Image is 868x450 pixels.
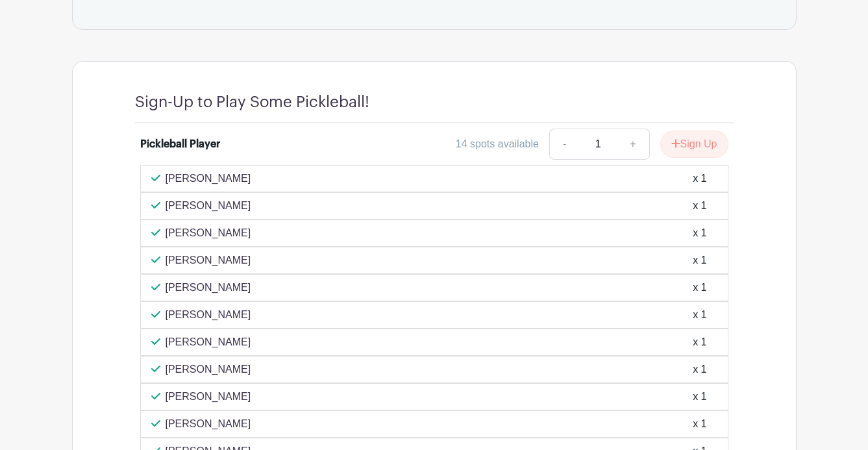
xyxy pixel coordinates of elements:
div: x 1 [693,362,706,377]
div: x 1 [693,280,706,295]
div: x 1 [693,389,706,405]
p: [PERSON_NAME] [166,307,251,323]
div: x 1 [693,307,706,323]
div: x 1 [693,225,706,241]
div: 14 spots available [456,136,539,152]
button: Sign Up [660,131,728,158]
div: x 1 [693,334,706,350]
p: [PERSON_NAME] [166,334,251,350]
p: [PERSON_NAME] [166,225,251,241]
p: [PERSON_NAME] [166,198,251,214]
p: [PERSON_NAME] [166,253,251,268]
div: x 1 [693,198,706,214]
div: x 1 [693,171,706,186]
p: [PERSON_NAME] [166,389,251,405]
div: x 1 [693,253,706,268]
a: - [549,129,579,160]
p: [PERSON_NAME] [166,171,251,186]
p: [PERSON_NAME] [166,362,251,377]
div: Pickleball Player [140,136,220,152]
h4: Sign-Up to Play Some Pickleball! [135,93,369,112]
p: [PERSON_NAME] [166,280,251,295]
div: x 1 [693,416,706,432]
p: [PERSON_NAME] [166,416,251,432]
a: + [617,129,649,160]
